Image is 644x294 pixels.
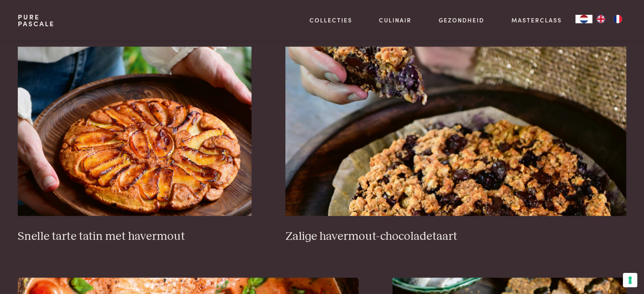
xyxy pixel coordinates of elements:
[379,16,412,25] a: Culinair
[511,16,562,25] a: Masterclass
[575,15,592,23] div: Language
[18,47,252,216] img: Snelle tarte tatin met havermout
[575,15,592,23] a: NL
[575,15,626,23] aside: Language selected: Nederlands
[18,229,252,244] h3: Snelle tarte tatin met havermout
[592,15,626,23] ul: Language list
[623,273,637,287] button: Uw voorkeuren voor toestemming voor trackingtechnologieën
[439,16,484,25] a: Gezondheid
[285,47,626,244] a: Zalige havermout-chocoladetaart Zalige havermout-chocoladetaart
[592,15,609,23] a: EN
[18,14,55,27] a: PurePascale
[310,16,352,25] a: Collecties
[18,47,252,244] a: Snelle tarte tatin met havermout Snelle tarte tatin met havermout
[609,15,626,23] a: FR
[285,47,626,216] img: Zalige havermout-chocoladetaart
[285,229,626,244] h3: Zalige havermout-chocoladetaart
